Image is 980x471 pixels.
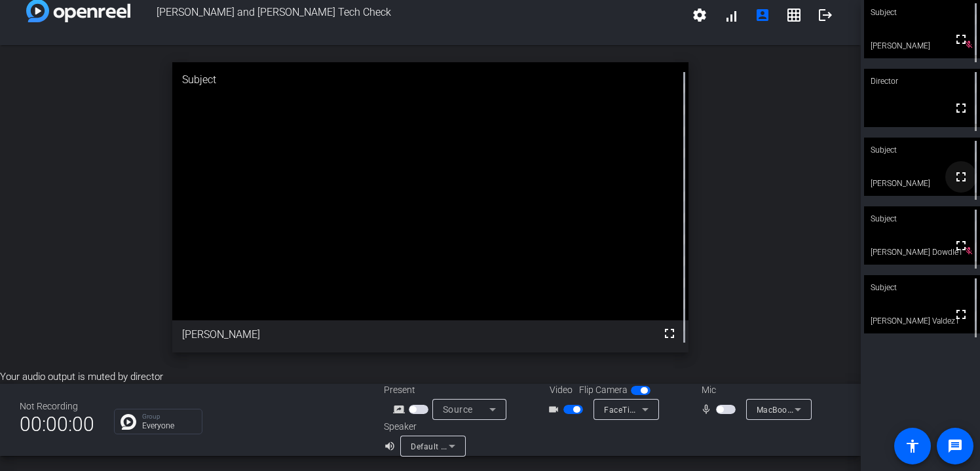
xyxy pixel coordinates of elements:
mat-icon: fullscreen [953,31,969,47]
mat-icon: settings [692,7,707,23]
mat-icon: fullscreen [953,169,969,185]
mat-icon: screen_share_outline [393,402,409,417]
mat-icon: fullscreen [662,326,677,341]
mat-icon: videocam_outline [548,402,563,417]
div: Not Recording [20,400,94,413]
mat-icon: volume_up [384,438,400,454]
span: Source [443,404,473,415]
mat-icon: account_box [755,7,770,23]
mat-icon: mic_none [700,402,716,417]
mat-icon: grid_on [786,7,802,23]
p: Everyone [142,422,195,430]
div: Subject [864,206,980,231]
mat-icon: fullscreen [953,307,969,322]
div: Subject [864,138,980,162]
mat-icon: fullscreen [953,100,969,116]
div: Subject [172,62,688,98]
mat-icon: message [947,438,963,454]
div: Director [864,69,980,94]
div: Speaker [384,420,462,434]
span: Video [550,383,573,397]
mat-icon: accessibility [905,438,920,454]
span: 00:00:00 [20,408,94,440]
div: Subject [864,275,980,300]
p: Group [142,413,195,420]
div: Present [384,383,515,397]
span: Default - MacBook Pro Speakers (Built-in) [411,441,569,451]
mat-icon: logout [818,7,833,23]
span: FaceTime HD Camera (3A71:F4B5) [604,404,738,415]
span: MacBook Pro Microphone (Built-in) [757,404,890,415]
img: Chat Icon [121,414,136,430]
mat-icon: fullscreen [953,238,969,254]
div: Mic [688,383,820,397]
span: Flip Camera [579,383,628,397]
